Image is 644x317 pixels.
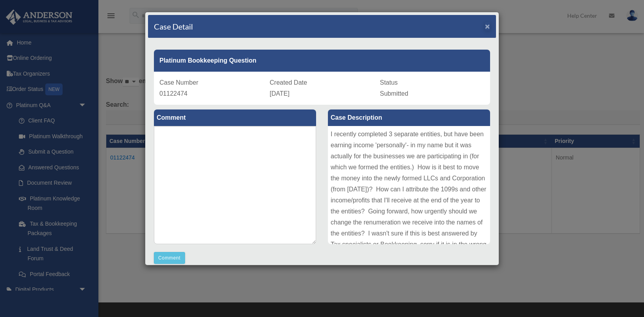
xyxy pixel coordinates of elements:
[485,22,490,30] button: Close
[154,109,316,126] label: Comment
[380,90,408,97] span: Submitted
[328,109,490,126] label: Case Description
[270,79,307,86] span: Created Date
[154,50,490,72] div: Platinum Bookkeeping Question
[154,21,193,32] h4: Case Detail
[154,252,185,264] button: Comment
[380,79,398,86] span: Status
[159,79,198,86] span: Case Number
[328,126,490,244] div: I recently completed 3 separate entities, but have been earning income 'personally'- in my name b...
[159,90,187,97] span: 01122474
[270,90,289,97] span: [DATE]
[485,22,490,31] span: ×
